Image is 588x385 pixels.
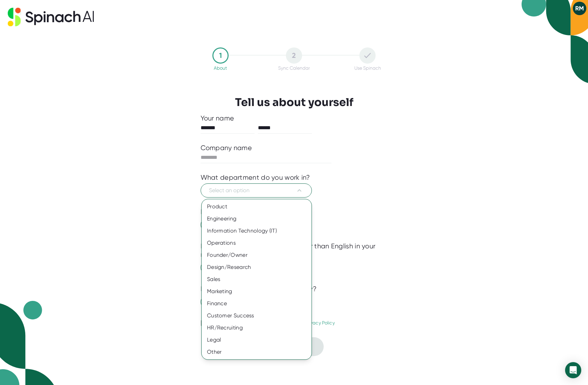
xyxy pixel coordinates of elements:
[202,297,312,310] div: Finance
[202,334,312,346] div: Legal
[202,285,312,297] div: Marketing
[202,249,312,261] div: Founder/Owner
[202,237,312,249] div: Operations
[202,322,312,334] div: HR/Recruiting
[202,261,312,273] div: Design/Research
[202,273,312,285] div: Sales
[202,201,312,213] div: Product
[202,310,312,322] div: Customer Success
[565,362,581,378] div: Open Intercom Messenger
[202,225,312,237] div: Information Technology (IT)
[202,213,312,225] div: Engineering
[202,346,312,358] div: Other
